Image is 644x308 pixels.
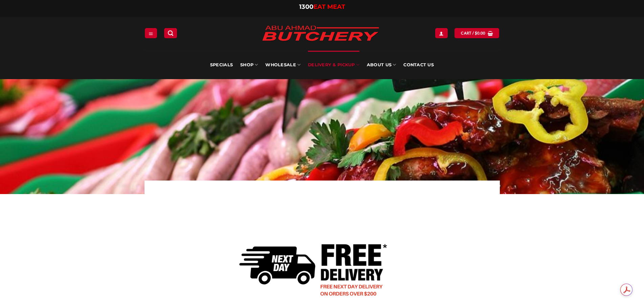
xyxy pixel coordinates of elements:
[240,51,258,79] a: SHOP
[475,30,477,36] span: $
[313,3,345,10] span: EAT MEAT
[461,30,485,36] span: Cart /
[308,51,359,79] a: Delivery & Pickup
[299,3,345,10] a: 1300EAT MEAT
[164,28,177,38] a: Search
[435,28,447,38] a: Login
[210,51,233,79] a: Specials
[265,51,301,79] a: Wholesale
[367,51,396,79] a: About Us
[256,21,385,47] img: Abu Ahmad Butchery
[145,28,157,38] a: Menu
[403,51,434,79] a: Contact Us
[454,28,499,38] a: View cart
[475,31,486,35] bdi: 0.00
[299,3,313,10] span: 1300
